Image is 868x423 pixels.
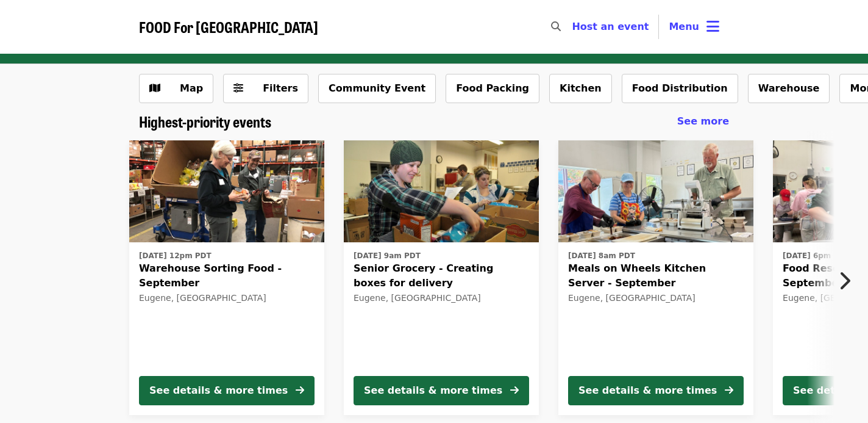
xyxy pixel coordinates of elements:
time: [DATE] 9am PDT [354,250,421,261]
span: Highest-priority events [139,110,271,132]
span: Map [180,82,203,94]
button: See details & more times [354,376,529,405]
button: Filters (0 selected) [223,74,308,103]
a: See details for "Meals on Wheels Kitchen Server - September" [558,140,753,415]
button: Community Event [318,74,436,103]
span: Warehouse Sorting Food - September [139,261,315,291]
i: bars icon [706,18,719,35]
span: See more [677,115,729,127]
a: See more [677,114,729,129]
a: See details for "Warehouse Sorting Food - September" [129,140,324,415]
i: search icon [551,21,561,32]
button: Kitchen [549,74,612,103]
img: Meals on Wheels Kitchen Server - September organized by FOOD For Lane County [558,140,753,243]
i: arrow-right icon [296,385,304,396]
div: See details & more times [578,383,717,398]
button: Show map view [139,74,213,103]
div: Eugene, [GEOGRAPHIC_DATA] [354,293,529,303]
a: See details for "Senior Grocery - Creating boxes for delivery" [344,140,539,415]
button: Next item [828,264,868,298]
span: Senior Grocery - Creating boxes for delivery [354,261,529,291]
div: See details & more times [364,383,502,398]
img: Warehouse Sorting Food - September organized by FOOD For Lane County [129,140,324,243]
img: Senior Grocery - Creating boxes for delivery organized by FOOD For Lane County [344,140,539,243]
button: Warehouse [748,74,830,103]
input: Search [568,12,578,42]
i: chevron-right icon [838,269,850,292]
button: See details & more times [568,376,744,405]
span: FOOD For [GEOGRAPHIC_DATA] [139,16,318,37]
a: Host an event [572,21,649,32]
div: Eugene, [GEOGRAPHIC_DATA] [568,293,744,303]
a: Highest-priority events [139,113,271,131]
button: See details & more times [139,376,315,405]
button: Food Distribution [622,74,738,103]
span: Filters [263,82,298,94]
i: map icon [149,82,160,94]
time: [DATE] 8am PDT [568,250,635,261]
div: Eugene, [GEOGRAPHIC_DATA] [139,293,315,303]
span: Meals on Wheels Kitchen Server - September [568,261,744,291]
a: FOOD For [GEOGRAPHIC_DATA] [139,18,318,36]
button: Toggle account menu [659,12,729,42]
i: arrow-right icon [510,385,519,396]
time: [DATE] 12pm PDT [139,250,212,261]
button: Food Packing [446,74,539,103]
time: [DATE] 6pm PDT [783,250,850,261]
span: Menu [669,21,699,32]
i: sliders-h icon [233,82,243,94]
i: arrow-right icon [725,385,733,396]
div: See details & more times [149,383,288,398]
div: Highest-priority events [129,113,739,131]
